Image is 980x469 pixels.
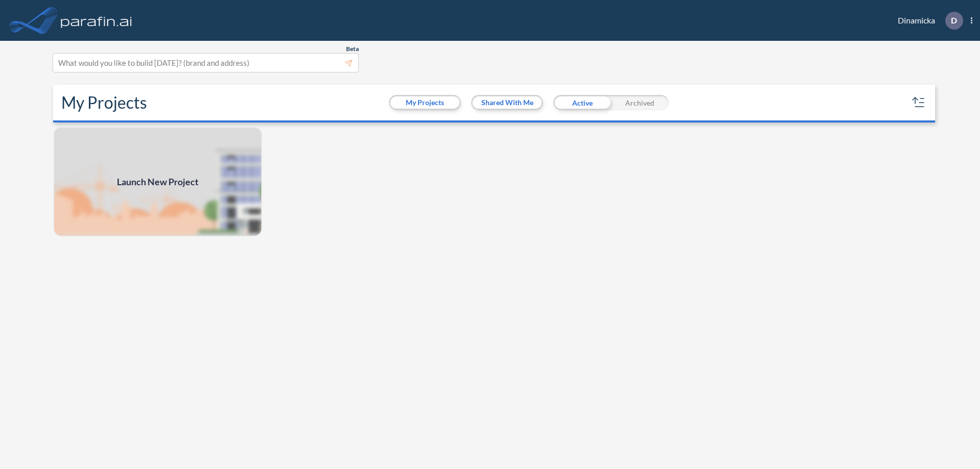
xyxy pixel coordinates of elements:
[553,95,611,110] div: Active
[53,127,262,237] img: add
[346,45,359,53] span: Beta
[473,96,542,109] button: Shared With Me
[390,96,459,109] button: My Projects
[59,10,134,31] img: logo
[951,16,957,25] p: D
[53,127,262,237] a: Launch New Project
[883,12,972,30] div: Dinamicka
[611,95,669,110] div: Archived
[117,175,199,189] span: Launch New Project
[911,94,927,111] button: sort
[61,93,147,112] h2: My Projects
